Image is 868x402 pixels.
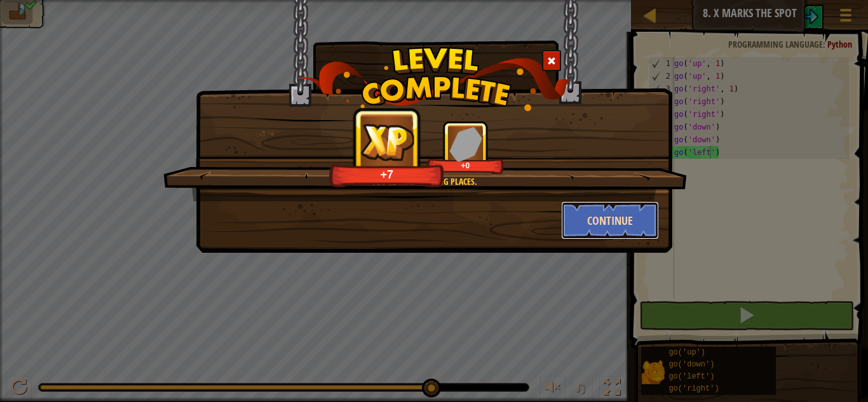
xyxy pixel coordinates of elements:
[561,201,660,239] button: Continue
[224,175,625,188] div: You're really going places.
[298,47,571,111] img: level_complete.png
[430,161,501,170] div: +0
[333,167,441,182] div: +7
[449,126,482,161] img: reward_icon_gems.png
[356,120,418,163] img: reward_icon_xp.png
